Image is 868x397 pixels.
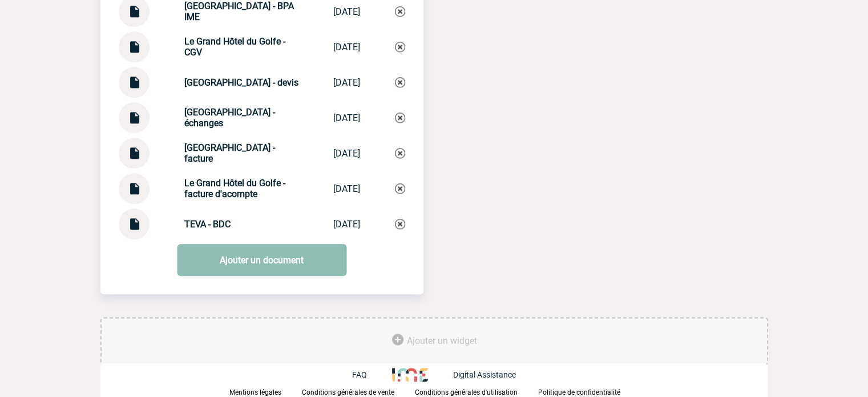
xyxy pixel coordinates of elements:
[538,388,620,396] p: Politique de confidentialité
[184,142,275,164] strong: [GEOGRAPHIC_DATA] - facture
[395,183,405,194] img: Supprimer
[184,1,294,22] strong: [GEOGRAPHIC_DATA] - BPA IME
[352,369,392,380] a: FAQ
[333,113,360,123] div: [DATE]
[100,317,768,365] div: Ajouter des outils d'aide à la gestion de votre événement
[453,370,516,379] p: Digital Assistance
[184,178,285,199] strong: Le Grand Hôtel du Golfe - facture d'acompte
[333,42,360,53] div: [DATE]
[184,219,231,230] strong: TEVA - BDC
[352,370,367,379] p: FAQ
[333,183,360,194] div: [DATE]
[392,368,427,382] img: http://www.idealmeetingsevents.fr/
[333,219,360,230] div: [DATE]
[184,107,275,129] strong: [GEOGRAPHIC_DATA] - échanges
[333,148,360,159] div: [DATE]
[395,113,405,123] img: Supprimer
[229,386,302,397] a: Mentions légales
[333,77,360,88] div: [DATE]
[407,335,477,346] span: Ajouter un widget
[302,388,394,396] p: Conditions générales de vente
[395,77,405,87] img: Supprimer
[395,6,405,17] img: Supprimer
[302,386,415,397] a: Conditions générales de vente
[177,244,346,276] a: Ajouter un document
[229,388,281,396] p: Mentions légales
[395,148,405,158] img: Supprimer
[184,36,285,58] strong: Le Grand Hôtel du Golfe - CGV
[395,219,405,229] img: Supprimer
[333,6,360,17] div: [DATE]
[538,386,639,397] a: Politique de confidentialité
[415,388,518,396] p: Conditions générales d'utilisation
[395,42,405,52] img: Supprimer
[415,386,538,397] a: Conditions générales d'utilisation
[184,77,298,88] strong: [GEOGRAPHIC_DATA] - devis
